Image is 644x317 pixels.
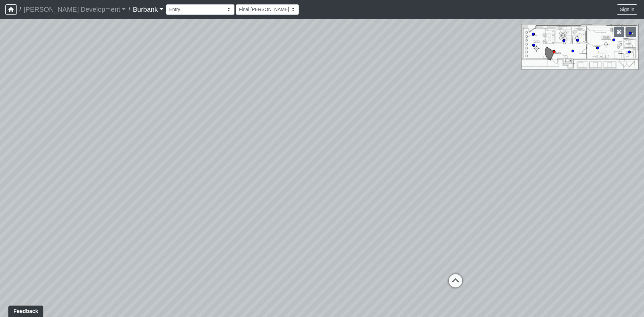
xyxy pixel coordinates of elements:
a: Burbank [133,3,164,16]
a: [PERSON_NAME] Development [23,3,126,16]
span: / [126,3,132,16]
iframe: Ybug feedback widget [5,304,45,317]
button: Sign in [617,4,637,15]
span: / [17,3,23,16]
